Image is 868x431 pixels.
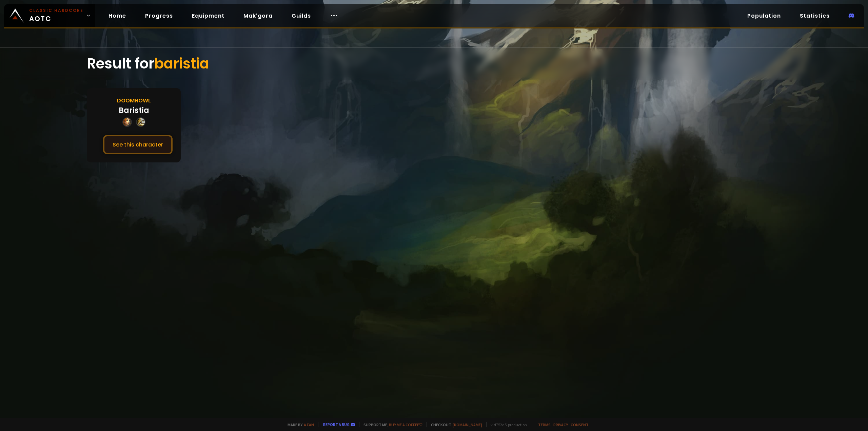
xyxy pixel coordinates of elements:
[304,422,314,427] a: a fan
[154,54,209,74] span: baristia
[4,4,95,27] a: Classic HardcoreAOTC
[186,9,230,23] a: Equipment
[553,422,568,427] a: Privacy
[238,9,278,23] a: Mak'gora
[742,9,786,23] a: Population
[538,422,551,427] a: Terms
[140,9,178,23] a: Progress
[29,7,83,24] span: AOTC
[103,135,173,154] button: See this character
[117,96,151,105] div: Doomhowl
[119,105,149,116] div: Baristia
[283,422,314,427] span: Made by
[427,422,482,427] span: Checkout
[359,422,422,427] span: Support me,
[389,422,422,427] a: Buy me a coffee
[87,48,781,80] div: Result for
[794,9,835,23] a: Statistics
[453,422,482,427] a: [DOMAIN_NAME]
[571,422,589,427] a: Consent
[103,9,132,23] a: Home
[486,422,527,427] span: v. d752d5 - production
[286,9,316,23] a: Guilds
[29,7,83,14] small: Classic Hardcore
[323,422,350,427] a: Report a bug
